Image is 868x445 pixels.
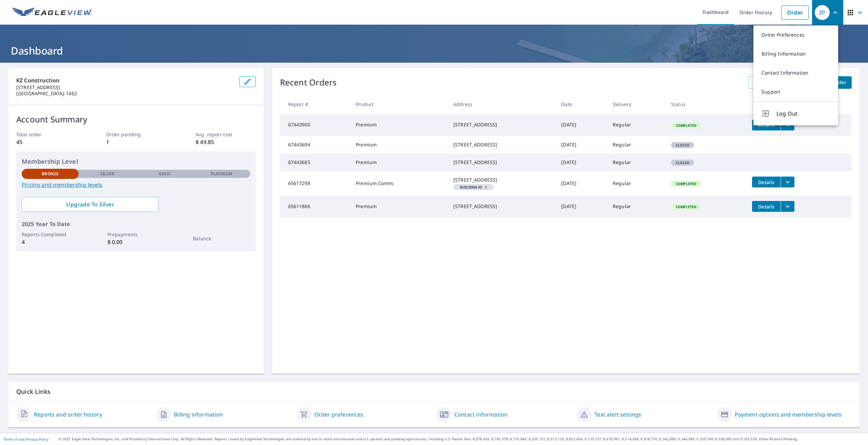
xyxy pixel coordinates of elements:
[22,181,250,189] a: Pricing and membership levels
[196,138,255,146] p: $ 49.85
[607,94,666,114] th: Delivery
[460,185,482,189] em: Building ID
[280,114,350,136] td: 67443900
[350,171,448,196] td: Premium Comm.
[752,201,781,212] button: detailsBtn-65611886
[666,94,747,114] th: Status
[22,220,250,228] p: 2025 Year To Date
[556,196,607,217] td: [DATE]
[3,437,48,441] p: |
[781,5,809,20] a: Order
[16,84,234,90] p: [STREET_ADDRESS]
[280,196,350,217] td: 65611886
[607,171,666,196] td: Regular
[753,82,838,101] a: Support
[107,231,164,238] p: Prepayments
[556,154,607,171] td: [DATE]
[672,204,701,209] span: Completed
[22,197,159,212] a: Upgrade To Silver
[22,157,250,166] p: Membership Level
[16,387,852,396] p: Quick Links
[453,177,550,183] div: [STREET_ADDRESS]
[42,171,59,177] p: Bronze
[453,203,550,210] div: [STREET_ADDRESS]
[350,114,448,136] td: Premium
[607,196,666,217] td: Regular
[753,44,838,63] a: Billing Information
[607,114,666,136] td: Regular
[556,171,607,196] td: [DATE]
[672,143,693,147] span: Closed
[753,25,838,44] a: Order Preferences
[756,203,776,210] span: Details
[106,131,166,138] p: Order pending
[350,154,448,171] td: Premium
[672,160,693,165] span: Closed
[781,177,794,187] button: filesDropdownBtn-65617298
[314,410,363,419] a: Order preferences
[448,94,556,114] th: Address
[350,196,448,217] td: Premium
[16,113,256,125] p: Account Summary
[350,94,448,114] th: Product
[556,114,607,136] td: [DATE]
[106,138,166,146] p: 1
[159,171,170,177] p: Gold
[196,131,255,138] p: Avg. report cost
[280,171,350,196] td: 65617298
[8,44,860,58] h1: Dashboard
[107,238,164,246] p: $ 0.00
[22,231,79,238] p: Reports Completed
[556,136,607,154] td: [DATE]
[27,201,153,208] span: Upgrade To Silver
[59,437,865,442] p: © 2025 Eagle View Technologies, Inc. and Pictometry International Corp. All Rights Reserved. Repo...
[672,123,701,128] span: Completed
[753,101,838,125] button: Log Out
[16,131,76,138] p: Total order
[607,136,666,154] td: Regular
[280,76,337,89] p: Recent Orders
[753,63,838,82] a: Contact Information
[752,120,781,130] button: detailsBtn-67443900
[350,136,448,154] td: Premium
[100,171,115,177] p: Silver
[193,235,250,242] p: Balance
[16,90,234,97] p: [GEOGRAPHIC_DATA]-1462
[594,410,641,419] a: Text alert settings
[556,94,607,114] th: Date
[453,121,550,128] div: [STREET_ADDRESS]
[3,437,24,442] a: Terms of Use
[174,410,223,419] a: Billing information
[34,410,102,419] a: Reports and order history
[26,437,48,442] a: Privacy Policy
[756,179,776,185] span: Details
[453,159,550,166] div: [STREET_ADDRESS]
[22,238,79,246] p: 4
[735,410,842,419] a: Payment options and membership levels
[776,109,830,118] span: Log Out
[16,76,234,84] p: KZ Construction
[456,185,491,189] span: 3
[211,171,232,177] p: Platinum
[12,7,92,18] img: EV Logo
[752,177,781,187] button: detailsBtn-65617298
[607,154,666,171] td: Regular
[16,138,76,146] p: 45
[672,181,701,186] span: Completed
[781,201,794,212] button: filesDropdownBtn-65611886
[280,94,350,114] th: Report #
[280,154,350,171] td: 67443685
[453,141,550,148] div: [STREET_ADDRESS]
[748,76,796,89] a: View All Orders
[280,136,350,154] td: 67443694
[815,5,830,20] div: ZP
[454,410,508,419] a: Contact information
